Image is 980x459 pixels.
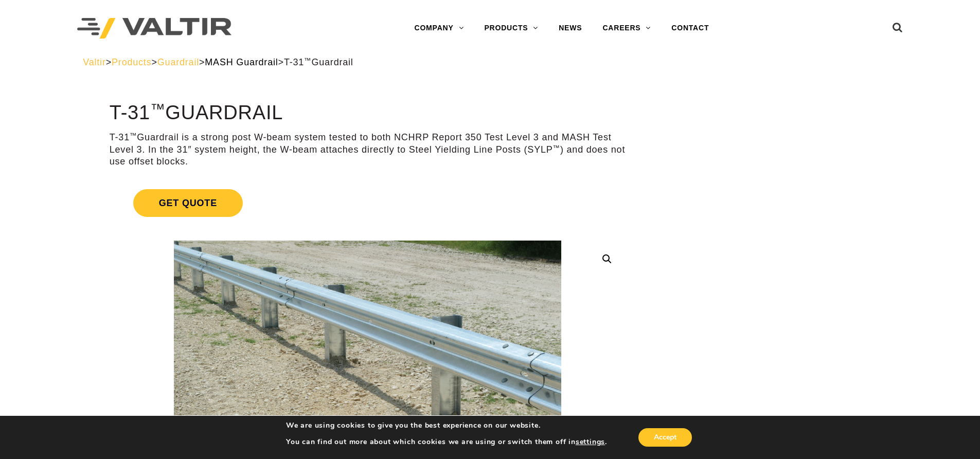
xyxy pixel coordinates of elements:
[112,57,151,67] a: Products
[638,428,692,447] button: Accept
[110,102,626,124] h1: T-31 Guardrail
[83,57,105,67] a: Valtir
[284,57,353,67] span: T-31 Guardrail
[576,437,605,447] button: settings
[286,437,607,447] p: You can find out more about which cookies we are using or switch them off in .
[661,18,719,39] a: CONTACT
[77,18,231,39] img: Valtir
[205,57,278,67] a: MASH Guardrail
[133,189,243,217] span: Get Quote
[110,177,626,229] a: Get Quote
[157,57,199,67] a: Guardrail
[150,101,165,117] sup: ™
[83,57,897,68] div: > > > >
[474,18,548,39] a: PRODUCTS
[110,132,626,168] p: T-31 Guardrail is a strong post W-beam system tested to both NCHRP Report 350 Test Level 3 and MA...
[286,421,607,430] p: We are using cookies to give you the best experience on our website.
[553,144,560,152] sup: ™
[304,57,311,64] sup: ™
[404,18,474,39] a: COMPANY
[592,18,661,39] a: CAREERS
[548,18,592,39] a: NEWS
[130,132,137,139] sup: ™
